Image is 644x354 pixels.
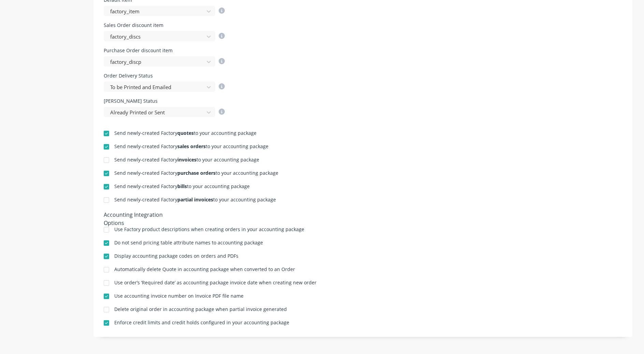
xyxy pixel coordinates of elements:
div: Accounting Integration Options [104,211,184,220]
div: Do not send pricing table attribute names to accounting package [114,240,263,245]
div: Enforce credit limits and credit holds configured in your accounting package [114,320,289,325]
b: bills [177,183,187,189]
div: Purchase Order discount item [104,48,225,53]
b: quotes [177,130,194,136]
div: Send newly-created Factory to your accounting package [114,184,250,189]
b: partial invoices [177,196,213,203]
div: Display accounting package codes on orders and PDFs [114,254,238,258]
b: sales orders [177,143,206,150]
div: Use order’s ‘Required date’ as accounting package invoice date when creating new order [114,280,317,285]
div: Send newly-created Factory to your accounting package [114,144,268,149]
div: Send newly-created Factory to your accounting package [114,131,257,136]
div: Delete original order in accounting package when partial invoice generated [114,307,287,312]
b: purchase orders [177,170,216,176]
div: [PERSON_NAME] Status [104,99,225,103]
div: Send newly-created Factory to your accounting package [114,171,278,175]
div: Automatically delete Quote in accounting package when converted to an Order [114,267,295,272]
b: invoices [177,156,196,163]
div: Use Factory product descriptions when creating orders in your accounting package [114,227,304,232]
div: Use accounting invoice number on Invoice PDF file name [114,294,244,298]
div: Send newly-created Factory to your accounting package [114,157,259,162]
div: Send newly-created Factory to your accounting package [114,197,276,202]
div: Order Delivery Status [104,73,225,78]
div: Sales Order discount item [104,23,225,28]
